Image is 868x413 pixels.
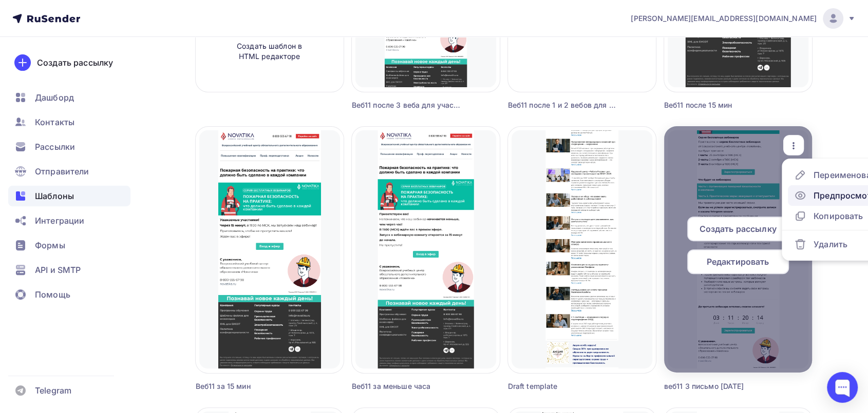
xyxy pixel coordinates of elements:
[508,381,619,391] div: Draft template
[35,190,74,202] span: Шаблоны
[352,381,463,391] div: Веб11 за меньше часа
[8,235,130,255] a: Формы
[221,41,318,62] span: Создать шаблон в HTML редакторе
[631,13,817,24] span: [PERSON_NAME][EMAIL_ADDRESS][DOMAIN_NAME]
[631,8,856,29] a: [PERSON_NAME][EMAIL_ADDRESS][DOMAIN_NAME]
[35,141,75,153] span: Рассылки
[699,223,776,235] span: Создать рассылку
[8,186,130,206] a: Шаблоны
[814,210,863,222] div: Копировать
[35,165,89,178] span: Отправители
[35,91,74,104] span: Дашборд
[664,100,775,110] div: Веб11 после 15 мин
[35,116,74,128] span: Контакты
[35,264,81,276] span: API и SMTP
[707,255,769,268] span: Редактировать
[8,161,130,182] a: Отправители
[664,381,775,391] div: веб11 3 письмо [DATE]
[37,56,113,69] div: Создать рассылку
[814,238,847,250] div: Удалить
[352,100,463,110] div: Веб11 после 3 веба для участников
[196,381,307,391] div: Веб11 за 15 мин
[8,87,130,108] a: Дашборд
[35,239,65,251] span: Формы
[35,214,84,227] span: Интеграции
[8,112,130,132] a: Контакты
[35,288,70,301] span: Помощь
[8,136,130,157] a: Рассылки
[508,100,619,110] div: Веб11 после 1 и 2 вебов для участников
[35,384,71,397] span: Telegram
